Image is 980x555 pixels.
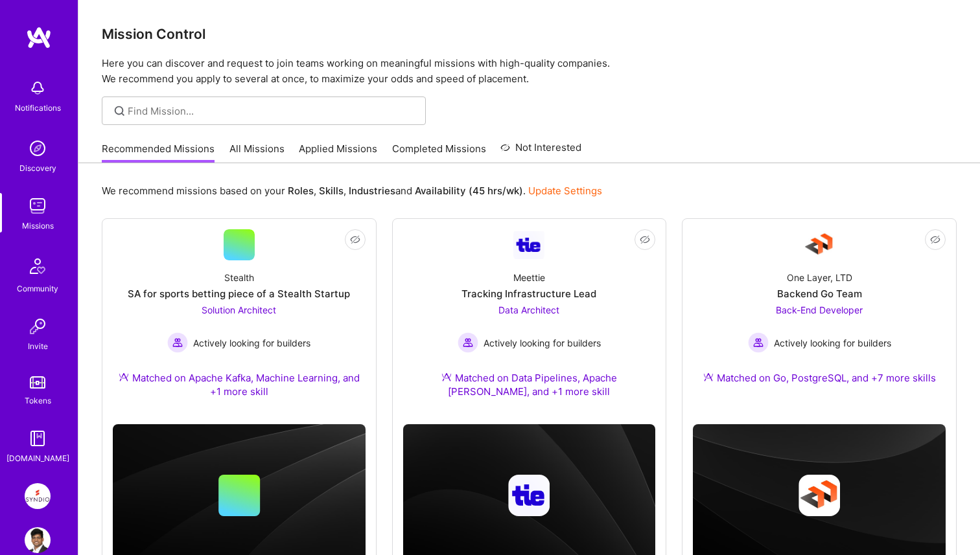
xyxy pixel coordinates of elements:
b: Roles [288,185,314,197]
div: Matched on Apache Kafka, Machine Learning, and +1 more skill [113,371,366,398]
img: User Avatar [25,527,51,553]
span: Solution Architect [202,304,276,315]
div: Tracking Infrastructure Lead [461,287,596,300]
div: Backend Go Team [777,287,862,300]
a: User Avatar [21,527,54,553]
img: Company logo [799,475,840,516]
a: Applied Missions [299,142,377,163]
a: Company LogoOne Layer, LTDBackend Go TeamBack-End Developer Actively looking for buildersActively... [693,229,946,400]
div: SA for sports betting piece of a Stealth Startup [128,287,350,300]
div: One Layer, LTD [787,271,852,284]
div: Stealth [224,271,254,284]
i: icon EyeClosed [350,234,360,245]
img: Actively looking for builders [748,332,769,353]
p: We recommend missions based on your , , and . [102,184,602,198]
b: Industries [349,185,395,197]
span: Back-End Developer [776,304,863,315]
img: logo [26,26,52,49]
img: Ateam Purple Icon [703,372,714,382]
img: Actively looking for builders [167,332,188,353]
div: Missions [22,219,54,232]
span: Actively looking for builders [774,336,891,350]
span: Actively looking for builders [193,336,310,350]
div: Matched on Go, PostgreSQL, and +7 more skills [703,371,936,385]
i: icon EyeClosed [930,234,940,245]
img: Company Logo [513,231,544,259]
img: bell [25,75,51,101]
p: Here you can discover and request to join teams working on meaningful missions with high-quality ... [102,56,957,87]
a: All Missions [229,142,285,163]
i: icon SearchGrey [112,104,127,119]
div: Invite [28,339,48,353]
img: teamwork [25,193,51,219]
b: Skills [319,185,344,197]
img: Community [22,251,53,282]
div: Meettie [513,271,545,284]
img: Actively looking for builders [458,332,478,353]
a: StealthSA for sports betting piece of a Stealth StartupSolution Architect Actively looking for bu... [113,229,366,414]
div: Discovery [19,161,56,175]
input: Find Mission... [128,104,416,118]
div: [DOMAIN_NAME] [6,451,69,465]
b: Availability (45 hrs/wk) [415,185,523,197]
a: Completed Missions [392,142,486,163]
img: Company logo [508,475,550,516]
img: Syndio: Transformation Engine Modernization [25,483,51,509]
div: Tokens [25,394,51,407]
a: Recommended Missions [102,142,215,163]
img: Invite [25,313,51,339]
span: Data Architect [498,304,559,315]
img: Ateam Purple Icon [119,372,129,382]
h3: Mission Control [102,26,957,42]
img: Ateam Purple Icon [441,372,452,382]
div: Community [17,282,58,295]
div: Matched on Data Pipelines, Apache [PERSON_NAME], and +1 more skill [403,371,656,398]
img: Company Logo [804,229,835,260]
a: Company LogoMeettieTracking Infrastructure LeadData Architect Actively looking for buildersActive... [403,229,656,414]
span: Actively looking for builders [484,336,601,350]
a: Syndio: Transformation Engine Modernization [21,483,54,509]
a: Update Settings [528,185,602,197]
img: discovery [25,135,51,161]
div: Notifications [15,101,61,115]
a: Not Interested [500,140,581,163]
img: guide book [25,425,51,451]
i: icon EyeClosed [640,234,650,245]
img: tokens [30,376,45,389]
